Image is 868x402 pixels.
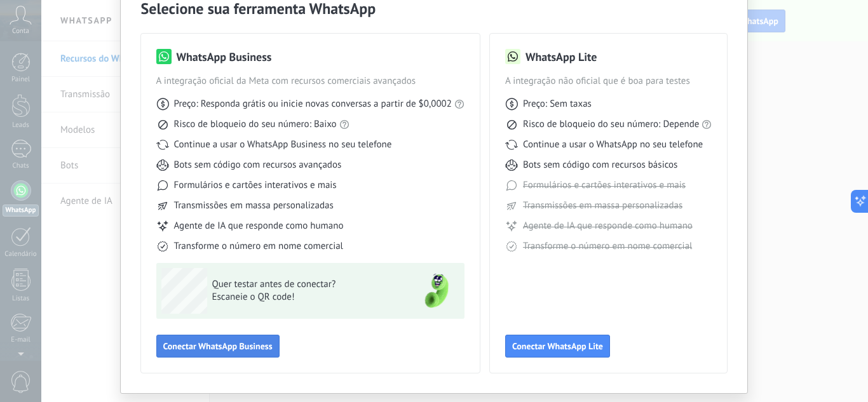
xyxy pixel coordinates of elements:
span: Bots sem código com recursos básicos [523,159,677,171]
span: Conectar WhatsApp Lite [512,342,603,351]
span: Continue a usar o WhatsApp Business no seu telefone [174,138,392,151]
span: Formulários e cartões interativos e mais [174,179,337,192]
span: Continue a usar o WhatsApp no seu telefone [523,138,703,151]
span: Quer testar antes de conectar? [212,278,398,291]
span: Conectar WhatsApp Business [163,342,273,351]
span: Transforme o número em nome comercial [523,240,692,253]
span: Escaneie o QR code! [212,291,398,304]
img: green-phone.png [414,268,459,314]
span: Formulários e cartões interativos e mais [523,179,686,192]
h3: WhatsApp Business [177,49,272,65]
span: Risco de bloqueio do seu número: Depende [523,118,700,131]
h3: WhatsApp Lite [526,49,597,65]
span: Bots sem código com recursos avançados [174,159,342,171]
span: Transmissões em massa personalizadas [174,199,334,212]
span: A integração não oficial que é boa para testes [505,75,712,88]
button: Conectar WhatsApp Lite [505,335,610,358]
span: Transforme o número em nome comercial [174,240,343,253]
span: A integração oficial da Meta com recursos comerciais avançados [156,75,465,88]
span: Transmissões em massa personalizadas [523,199,682,212]
span: Preço: Responda grátis ou inicie novas conversas a partir de $0,0002 [174,98,452,111]
span: Preço: Sem taxas [523,98,592,111]
button: Conectar WhatsApp Business [156,335,280,358]
span: Agente de IA que responde como humano [523,220,693,232]
span: Risco de bloqueio do seu número: Baixo [174,118,337,131]
span: Agente de IA que responde como humano [174,220,344,232]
